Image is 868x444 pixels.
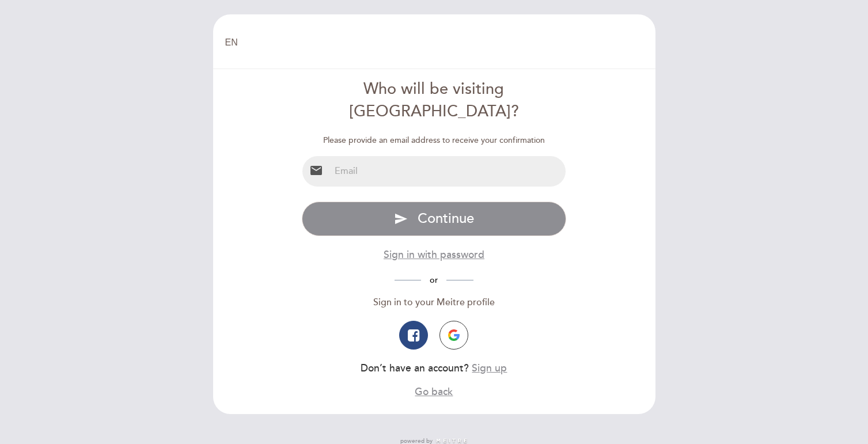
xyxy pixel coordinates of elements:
span: Don’t have an account? [361,362,469,374]
img: icon-google.png [448,329,460,341]
div: Who will be visiting [GEOGRAPHIC_DATA]? [302,78,566,123]
span: or [421,275,446,285]
input: Email [330,156,566,187]
div: Please provide an email address to receive your confirmation [302,135,566,146]
span: Continue [418,210,474,227]
button: send Continue [302,202,566,236]
i: send [394,212,408,226]
button: Sign in with password [384,248,484,262]
button: Sign up [472,361,507,375]
div: Sign in to your Meitre profile [302,296,566,309]
i: email [309,164,323,177]
button: Go back [415,385,453,399]
img: MEITRE [435,438,468,444]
